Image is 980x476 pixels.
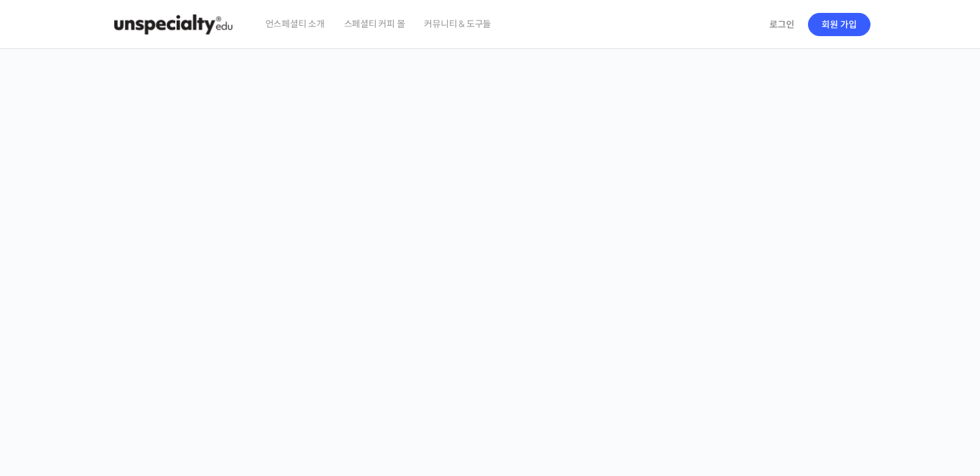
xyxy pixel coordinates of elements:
[762,10,802,39] a: 로그인
[13,197,968,263] p: [PERSON_NAME]을 다하는 당신을 위해, 최고와 함께 만든 커피 클래스
[808,13,870,36] a: 회원 가입
[13,268,968,286] p: 시간과 장소에 구애받지 않고, 검증된 커리큘럼으로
